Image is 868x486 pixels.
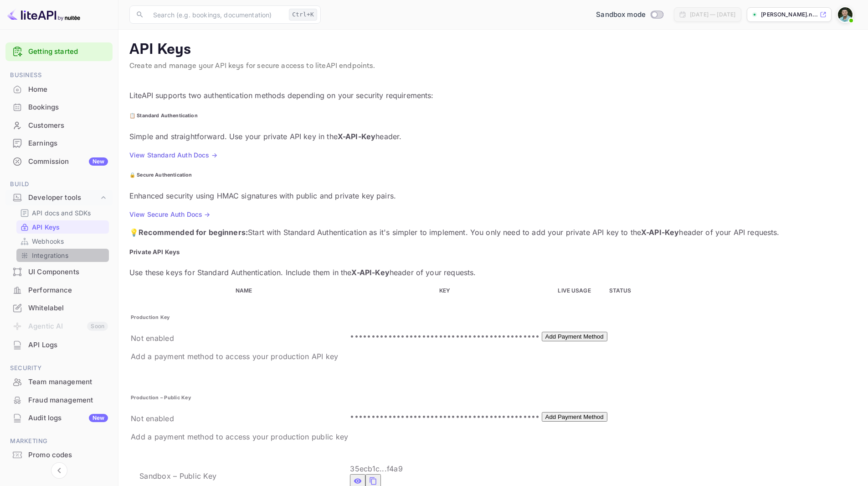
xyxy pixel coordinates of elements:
div: Developer tools [28,193,99,203]
div: Whitelabel [5,299,113,317]
div: New [89,157,108,166]
h6: Production Key [131,314,348,321]
div: New [89,414,108,422]
p: LiteAPI supports two authentication methods depending on your security requirements: [129,90,857,101]
strong: X-API-Key [338,132,375,141]
a: Add Payment Method [542,412,607,421]
a: Team management [5,373,113,390]
div: Performance [5,282,113,299]
th: LIVE USAGE [541,286,608,295]
div: Fraud management [28,395,108,406]
span: Security [5,363,113,373]
button: Add Payment Method [542,332,607,341]
a: Add Payment Method [542,331,607,340]
div: Customers [28,120,108,131]
p: Add a payment method to access your production public key [131,431,348,442]
div: Earnings [28,138,108,149]
a: API Logs [5,336,113,353]
input: Search (e.g. bookings, documentation) [148,5,285,24]
div: API Keys [16,220,109,234]
p: 💡 Start with Standard Authentication as it's simpler to implement. You only need to add your priv... [129,227,857,238]
a: Customers [5,117,113,134]
p: ••••••••••••••••••••••••••••••••••••••••••••• [350,411,539,422]
a: Earnings [5,135,113,152]
div: Commission [28,157,108,167]
span: Sandbox mode [596,10,646,20]
div: UI Components [5,263,113,281]
div: Ctrl+K [289,9,317,21]
strong: X-API-Key [641,228,679,237]
span: Build [5,179,113,189]
h6: 🔒 Secure Authentication [129,172,857,179]
div: Bookings [28,102,108,113]
strong: Recommended for beginners: [139,228,248,237]
span: Sandbox – Public Key [139,471,216,481]
a: CommissionNew [5,153,113,170]
div: Promo codes [5,446,113,464]
div: Team management [5,373,113,391]
h6: 📋 Standard Authentication [129,112,857,120]
div: Performance [28,285,108,296]
button: Add Payment Method [542,412,607,422]
p: Use these keys for Standard Authentication. Include them in the header of your requests. [129,267,857,278]
strong: X-API-Key [351,268,389,277]
th: STATUS [609,286,641,295]
div: Integrations [16,249,109,262]
p: API docs and SDKs [32,208,91,218]
p: Enhanced security using HMAC signatures with public and private key pairs. [129,190,857,201]
a: Fraud management [5,392,113,408]
p: API Keys [32,222,60,232]
h5: Private API Keys [129,248,857,257]
button: Collapse navigation [51,462,67,479]
img: Jaime Mantilla [838,7,853,22]
a: Performance [5,282,113,298]
h6: Production – Public Key [131,394,348,402]
div: Home [28,84,108,95]
div: Bookings [5,99,113,116]
p: Integrations [32,251,68,260]
p: Simple and straightforward. Use your private API key in the header. [129,131,857,142]
div: Switch to Production mode [592,10,667,20]
th: KEY [349,286,540,295]
p: Create and manage your API keys for secure access to liteAPI endpoints. [129,61,857,72]
a: Audit logsNew [5,409,113,426]
a: Promo codes [5,446,113,463]
div: Fraud management [5,392,113,409]
a: Whitelabel [5,299,113,316]
a: Integrations [20,251,105,260]
p: ••••••••••••••••••••••••••••••••••••••••••••• [350,330,539,341]
div: Getting started [5,42,113,61]
a: Bookings [5,99,113,115]
div: CommissionNew [5,153,113,171]
img: LiteAPI logo [7,7,80,22]
div: Customers [5,117,113,135]
div: Developer tools [5,190,113,206]
div: API Logs [28,340,108,350]
a: View Secure Auth Docs → [129,210,210,218]
span: Marketing [5,436,113,446]
a: UI Components [5,263,113,280]
a: View Standard Auth Docs → [129,151,217,159]
p: [PERSON_NAME].n... [761,10,818,19]
div: API Logs [5,336,113,354]
div: Audit logs [28,413,108,423]
a: Home [5,81,113,98]
div: Home [5,81,113,99]
span: Business [5,70,113,80]
a: API Keys [20,222,105,232]
span: 35ecb1c...f4a9 [350,464,403,473]
a: API docs and SDKs [20,208,105,218]
p: Add a payment method to access your production API key [131,351,348,362]
div: [DATE] — [DATE] [690,10,735,19]
div: Earnings [5,135,113,152]
div: Whitelabel [28,303,108,314]
div: Webhooks [16,235,109,248]
a: Getting started [28,47,108,57]
div: API docs and SDKs [16,206,109,219]
div: Promo codes [28,450,108,460]
a: Webhooks [20,236,105,246]
div: Not enabled [131,333,348,344]
p: API Keys [129,41,857,59]
div: Not enabled [131,413,348,424]
div: Audit logsNew [5,409,113,427]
